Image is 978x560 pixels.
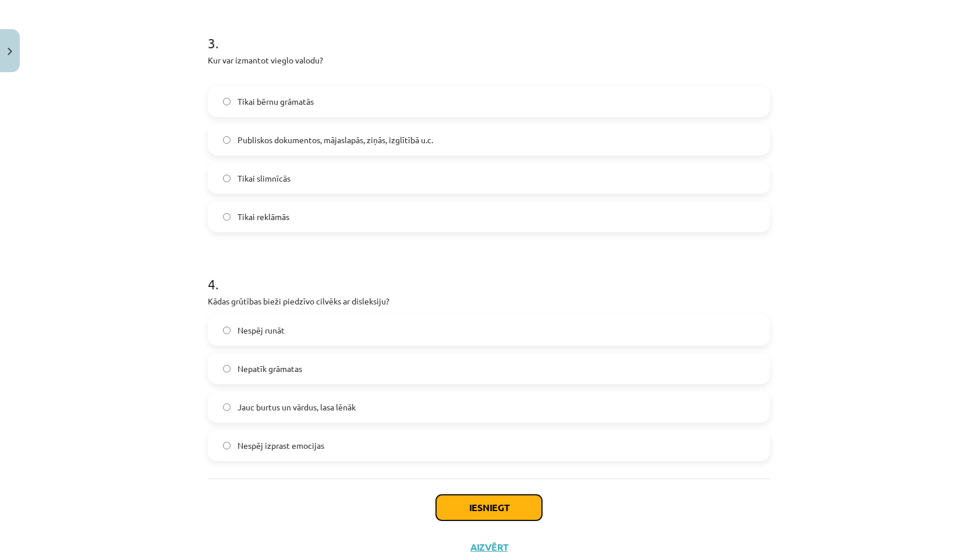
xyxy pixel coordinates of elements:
[8,48,12,55] img: icon-close-lesson-0947bae3869378f0d4975bcd49f059093ad1ed9edebbc8119c70593378902aed.svg
[208,15,770,51] h1: 3 .
[208,256,770,292] h1: 4 .
[238,363,302,375] span: Nepatīk grāmatas
[238,134,433,146] span: Publiskos dokumentos, mājaslapās, ziņās, izglītībā u.c.
[238,95,314,108] span: Tikai bērnu grāmatās
[223,98,231,105] input: Tikai bērnu grāmatās
[223,365,231,373] input: Nepatīk grāmatas
[223,213,231,221] input: Tikai reklāmās
[223,442,231,449] input: Nespēj izprast emocijas
[238,172,290,185] span: Tikai slimnīcās
[238,440,324,452] span: Nespēj izprast emocijas
[208,295,770,307] p: Kādas grūtības bieži piedzīvo cilvēks ar disleksiju?
[238,211,289,223] span: Tikai reklāmās
[223,327,231,334] input: Nespēj runāt
[223,175,231,182] input: Tikai slimnīcās
[436,495,542,520] button: Iesniegt
[238,324,285,336] span: Nespēj runāt
[223,136,231,144] input: Publiskos dokumentos, mājaslapās, ziņās, izglītībā u.c.
[238,401,356,413] span: Jauc burtus un vārdus, lasa lēnāk
[208,54,770,79] p: Kur var izmantot vieglo valodu?
[467,541,511,553] button: Aizvērt
[223,403,231,411] input: Jauc burtus un vārdus, lasa lēnāk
